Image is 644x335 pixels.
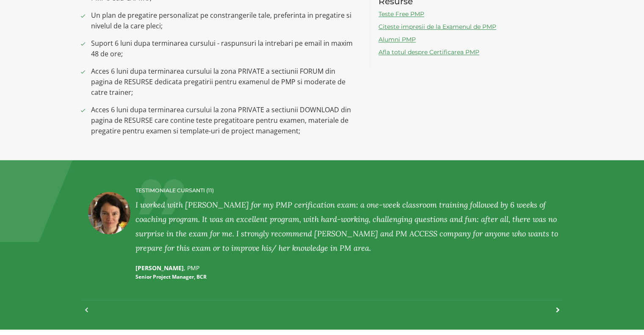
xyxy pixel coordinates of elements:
span: Acces 6 luni dupa terminarea cursului la zona PRIVATE a sectiunii DOWNLOAD din pagina de RESURSE ... [91,105,357,136]
a: Alumni PMP [379,36,416,43]
p: [PERSON_NAME] [135,264,348,281]
small: Senior Project Manager, BCR [135,273,207,280]
span: Suport 6 luni dupa terminarea cursului - raspunsuri la intrebari pe email in maxim 48 de ore; [91,38,357,59]
a: Teste Free PMP [379,10,424,18]
h4: TESTIMONIALE CURSANTI (11) [135,188,561,194]
span: , PMP [184,264,199,272]
span: Un plan de pregatire personalizat pe constrangerile tale, preferinta in pregatire si nivelul de l... [91,10,357,31]
a: Citeste impresii de la Examenul de PMP [379,23,496,30]
a: Afla totul despre Certificarea PMP [379,48,479,56]
span: Acces 6 luni dupa terminarea cursului la zona PRIVATE a sectiunii FORUM din pagina de RESURSE ded... [91,66,357,98]
img: Alina Boboc [88,192,130,234]
div: I worked with [PERSON_NAME] for my PMP cerification exam: a one-week classroom training followed ... [135,198,561,255]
